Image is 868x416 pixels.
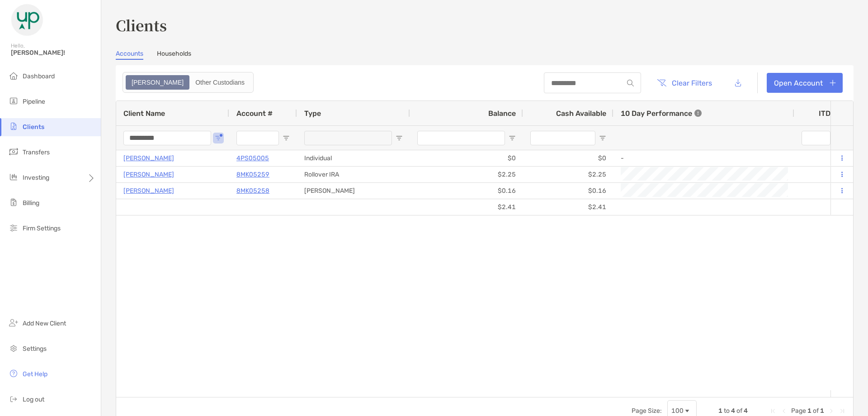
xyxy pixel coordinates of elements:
img: billing icon [8,197,19,208]
div: Individual [297,150,410,166]
a: Accounts [116,50,143,60]
span: Add New Client [23,320,66,327]
div: $0 [523,150,613,166]
button: Open Filter Menu [215,134,222,142]
span: 1 [807,407,811,415]
div: Next Page [828,407,835,415]
div: Rollover IRA [297,167,410,182]
a: 4PS05005 [236,153,269,164]
span: 1 [820,407,824,415]
span: Transfers [23,148,50,156]
img: Zoe Logo [11,4,43,36]
span: Pipeline [23,98,45,105]
div: $2.25 [410,167,523,182]
span: Dashboard [23,72,55,80]
div: $0 [410,150,523,166]
div: Last Page [839,407,846,415]
span: 4 [744,407,748,415]
button: Clear Filters [650,73,719,93]
span: Page [791,407,806,415]
img: pipeline icon [8,96,19,106]
button: Open Filter Menu [509,134,516,142]
div: 100 [671,407,684,415]
div: 0% [794,183,849,199]
span: Type [304,109,321,118]
img: clients icon [8,121,19,132]
div: $0.16 [523,183,613,199]
span: Clients [23,123,44,131]
img: investing icon [8,172,19,182]
a: 8MK05259 [236,169,269,180]
div: Previous Page [780,407,788,415]
h3: Clients [116,14,854,35]
div: 0% [794,150,849,166]
img: logout icon [8,393,19,404]
span: of [736,407,742,415]
span: Investing [23,174,49,182]
img: dashboard icon [8,70,19,81]
input: ITD Filter Input [802,131,830,145]
div: segmented control [123,72,254,93]
a: [PERSON_NAME] [123,185,174,196]
span: Account # [236,109,273,118]
input: Cash Available Filter Input [530,131,595,145]
span: to [724,407,730,415]
a: Open Account [767,73,843,93]
div: $0.16 [410,183,523,199]
span: Log out [23,396,44,403]
div: - [621,151,787,166]
div: Other Custodians [190,76,250,89]
span: Client Name [123,109,165,118]
div: [PERSON_NAME] [297,183,410,199]
span: [PERSON_NAME]! [11,49,95,57]
div: $2.25 [523,167,613,182]
input: Client Name Filter Input [123,131,211,145]
div: 0% [794,167,849,182]
a: 8MK05258 [236,185,269,196]
span: Settings [23,345,47,353]
div: Zoe [127,76,189,89]
a: Households [157,50,191,60]
img: firm-settings icon [8,222,19,233]
span: 1 [718,407,722,415]
div: ITD [819,109,841,118]
a: [PERSON_NAME] [123,169,174,180]
span: Firm Settings [23,225,61,232]
button: Open Filter Menu [599,134,606,142]
div: $2.41 [523,199,613,215]
button: Open Filter Menu [283,134,290,142]
img: get-help icon [8,368,19,379]
img: input icon [627,80,634,86]
div: Page Size: [632,407,662,415]
span: Cash Available [556,109,606,118]
span: of [813,407,819,415]
img: settings icon [8,343,19,354]
span: 4 [731,407,735,415]
button: Open Filter Menu [396,134,403,142]
input: Balance Filter Input [417,131,505,145]
span: Get Help [23,370,47,378]
img: add_new_client icon [8,317,19,328]
a: [PERSON_NAME] [123,153,174,164]
span: Billing [23,199,39,207]
div: 10 Day Performance [621,101,702,125]
img: transfers icon [8,146,19,157]
div: $2.41 [410,199,523,215]
div: First Page [769,407,777,415]
span: Balance [488,109,516,118]
input: Account # Filter Input [236,131,279,145]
